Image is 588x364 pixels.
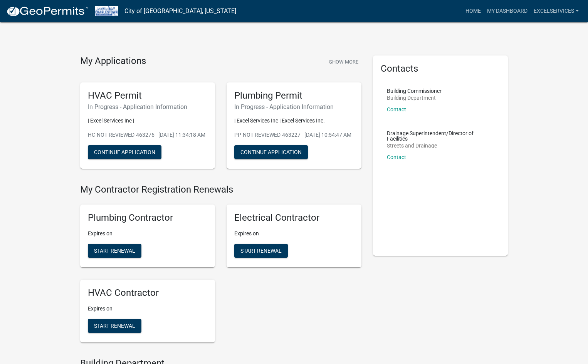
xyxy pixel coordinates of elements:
h4: My Applications [80,55,146,67]
h4: My Contractor Registration Renewals [80,184,361,195]
h5: Plumbing Contractor [88,212,207,223]
p: Expires on [88,230,207,238]
h5: Electrical Contractor [234,212,354,223]
button: Continue Application [88,145,161,159]
a: Home [462,4,484,18]
p: | Excel Services Inc | [88,117,207,125]
button: Start Renewal [88,244,141,258]
h6: In Progress - Application Information [234,103,354,111]
a: My Dashboard [484,4,531,18]
wm-registration-list-section: My Contractor Registration Renewals [80,184,361,348]
p: PP-NOT REVIEWED-463227 - [DATE] 10:54:47 AM [234,131,354,139]
p: Expires on [234,230,354,238]
button: Continue Application [234,145,308,159]
a: excelservices [531,4,582,18]
h5: Contacts [381,63,500,74]
a: Contact [387,154,406,160]
a: City of [GEOGRAPHIC_DATA], [US_STATE] [124,5,236,18]
span: Start Renewal [240,248,282,254]
p: Streets and Drainage [387,143,494,148]
a: Contact [387,106,406,112]
span: Start Renewal [94,248,135,254]
img: City of Charlestown, Indiana [95,6,118,16]
h6: In Progress - Application Information [88,103,207,111]
h5: HVAC Contractor [88,287,207,299]
span: Start Renewal [94,322,135,329]
p: Expires on [88,305,207,313]
p: HC-NOT REVIEWED-463276 - [DATE] 11:34:18 AM [88,131,207,139]
p: Building Department [387,95,442,101]
p: | Excel Services Inc | Excel Services Inc. [234,117,354,125]
h5: Plumbing Permit [234,90,354,101]
p: Building Commissioner [387,88,442,94]
button: Start Renewal [88,319,141,333]
button: Start Renewal [234,244,288,258]
p: Drainage Superintendent/Director of Facilities [387,131,494,141]
button: Show More [326,55,361,68]
h5: HVAC Permit [88,90,207,101]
